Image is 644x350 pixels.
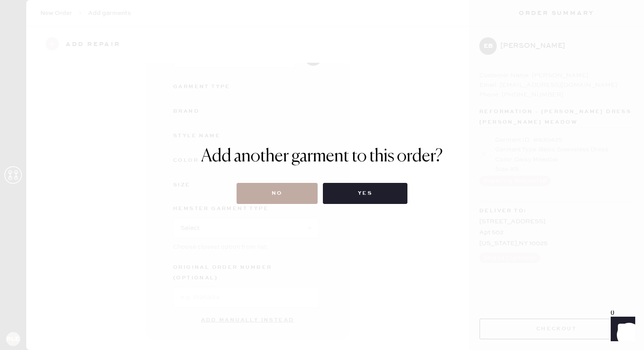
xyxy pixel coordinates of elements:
iframe: Front Chat [602,311,640,348]
button: No [237,183,318,204]
button: Yes [323,183,407,204]
h1: Add another garment to this order? [201,146,443,167]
